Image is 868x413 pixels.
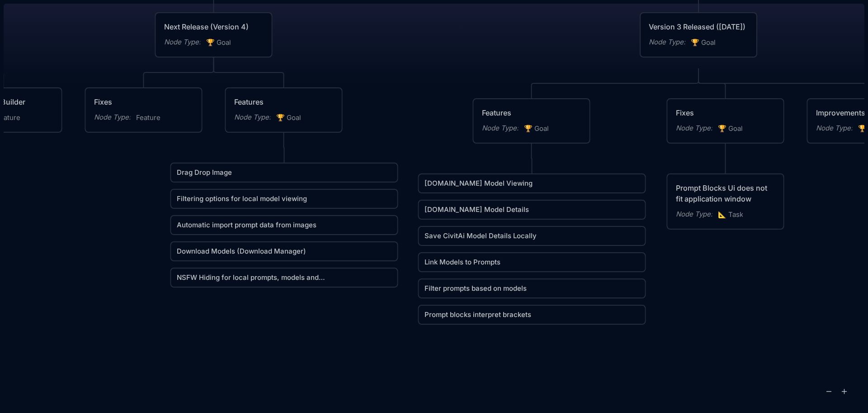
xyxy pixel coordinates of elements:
[177,193,307,204] span: Filtering options for local model viewing
[425,309,642,320] a: Prompt blocks interpret brackets
[177,167,394,178] a: Drag Drop Image
[177,193,394,204] a: Filtering options for local model viewing
[418,226,646,246] div: Save CivitAi Model Details Locally
[177,246,394,257] a: Download Models (Download Manager)
[94,96,193,107] div: Fixes
[482,107,581,118] div: Features
[11,388,25,402] img: svg%3e
[177,220,316,231] span: Automatic import prompt data from images
[177,272,326,283] span: NSFW Hiding for local prompts, models and images
[425,257,500,268] span: Link Models to Prompts
[425,204,529,215] span: [DOMAIN_NAME] Model Details
[718,210,728,219] i: 📐
[666,173,785,230] div: Prompt Blocks Ui does not fit application windowNode Type:📐Task
[85,87,203,133] div: FixesNode Type:Feature
[524,124,534,133] i: 🏆
[524,123,549,134] span: Goal
[170,162,399,183] div: Drag Drop Image
[418,173,646,194] div: [DOMAIN_NAME] Model Viewing
[639,12,758,58] div: Version 3 Released ([DATE])Node Type:🏆Goal
[136,112,160,123] span: Feature
[418,252,646,273] div: Link Models to Prompts
[418,199,646,220] div: [DOMAIN_NAME] Model Details
[177,246,306,257] span: Download Models (Download Manager)
[676,182,775,204] div: Prompt Blocks Ui does not fit application window
[177,272,394,283] a: NSFW Hiding for local prompts, models and images
[155,12,273,58] div: Next Release (Version 4)Node Type:🏆Goal
[718,209,743,220] span: Task
[170,188,399,209] div: Filtering options for local model viewing
[718,124,728,133] i: 🏆
[425,231,537,241] span: Save CivitAi Model Details Locally
[691,38,701,47] i: 🏆
[418,304,646,325] div: Prompt blocks interpret brackets
[425,283,527,294] span: Filter prompts based on models
[649,21,748,32] div: Version 3 Released ([DATE])
[649,37,685,48] div: Node Type :
[418,278,646,299] div: Filter prompts based on models
[206,37,231,48] span: Goal
[676,123,712,134] div: Node Type :
[425,231,642,241] a: Save CivitAi Model Details Locally
[425,257,642,268] a: Link Models to Prompts
[425,283,642,294] a: Filter prompts based on models
[276,112,301,123] span: Goal
[234,96,334,107] div: Features
[276,113,287,122] i: 🏆
[472,98,591,144] div: FeaturesNode Type:🏆Goal
[816,123,853,134] div: Node Type :
[425,178,533,189] span: [DOMAIN_NAME] Model Viewing
[691,37,716,48] span: Goal
[177,167,232,178] span: Drag Drop Image
[164,21,264,32] div: Next Release (Version 4)
[425,204,642,215] a: [DOMAIN_NAME] Model Details
[676,209,712,220] div: Node Type :
[482,123,519,134] div: Node Type :
[164,37,201,48] div: Node Type :
[170,215,399,235] div: Automatic import prompt data from images
[234,112,271,123] div: Node Type :
[177,220,394,231] a: Automatic import prompt data from images
[425,178,642,189] a: [DOMAIN_NAME] Model Viewing
[225,87,343,133] div: FeaturesNode Type:🏆Goal
[170,241,399,262] div: Download Models (Download Manager)
[425,309,531,320] span: Prompt blocks interpret brackets
[94,112,131,123] div: Node Type :
[666,98,785,144] div: FixesNode Type:🏆Goal
[170,267,399,288] div: NSFW Hiding for local prompts, models and images
[718,123,743,134] span: Goal
[206,38,217,47] i: 🏆
[676,107,775,118] div: Fixes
